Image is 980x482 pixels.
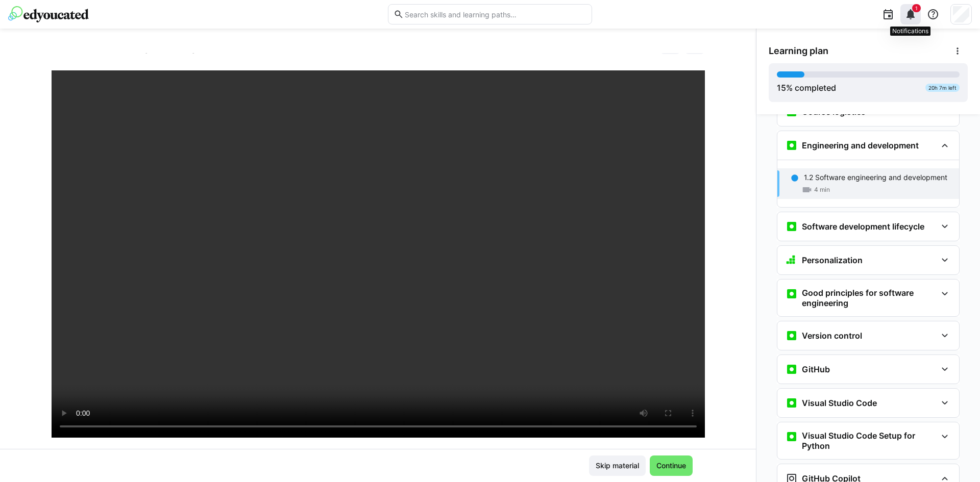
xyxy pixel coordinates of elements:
button: Skip material [589,455,646,476]
span: 15 [777,83,786,93]
h3: Visual Studio Code [802,398,877,408]
div: 20h 7m left [925,84,960,92]
p: 1.2 Software engineering and development [804,172,947,183]
h3: Engineering and development [802,140,919,150]
span: 4 min [814,186,830,194]
div: Notifications [890,27,930,36]
span: Learning plan [769,45,828,57]
input: Search skills and learning paths… [404,10,586,19]
h3: Personalization [802,255,863,265]
button: Continue [650,455,693,476]
span: 1 [915,5,918,11]
h3: Visual Studio Code Setup for Python [802,430,937,451]
h3: Good principles for software engineering [802,288,937,308]
h3: Software development lifecycle [802,221,924,232]
div: % completed [777,82,836,94]
span: Continue [655,461,688,471]
h3: Version control [802,331,862,341]
h3: GitHub [802,364,830,374]
span: Skip material [594,461,641,471]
